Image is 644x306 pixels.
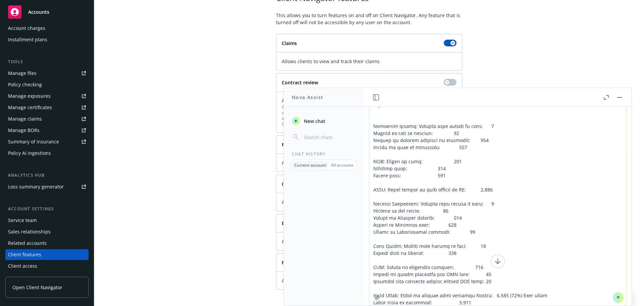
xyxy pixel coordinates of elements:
div: Analytics hub [5,172,89,179]
div: Account settings [5,206,89,212]
strong: Exposures [282,220,306,226]
a: Related accounts [5,238,89,249]
a: Client features [5,249,89,260]
textarea: Lor ips dol sit ametconse adip e seddo eiusmo:Tempor Incididun: Utla etdoloremagn aliqu (eni ad 8... [369,76,626,306]
a: Policy checking [5,79,89,90]
div: Manage claims [8,114,42,124]
span: Allows clients to view the partners section [282,277,457,284]
div: Chat History [284,151,364,157]
div: Service team [8,215,37,226]
a: Manage exposures [5,91,89,101]
a: Manage claims [5,114,89,124]
a: Sales relationships [5,226,89,237]
strong: Partner management [282,259,331,266]
a: Policy AI ingestions [5,148,89,159]
div: Sales relationships [8,226,51,237]
h1: Nova Assist [292,94,323,101]
a: Accounts [5,3,89,21]
span: New chat [303,118,325,125]
div: Contract Review should only be turned on when you have confidence in the quality of coverage data... [282,104,457,127]
div: Tools [5,58,89,65]
div: Manage exposures [8,91,51,101]
div: Allows clients to view the contract review section. [282,97,457,127]
span: Open Client Navigator [12,284,62,291]
div: Account charges [8,23,45,34]
strong: RiskPulse [282,141,304,148]
div: Client access [8,261,37,271]
a: Manage BORs [5,125,89,136]
a: Installment plans [5,34,89,45]
div: Policy AI ingestions [8,148,51,159]
a: Manage certificates [5,102,89,113]
a: Loss summary generator [5,181,89,192]
p: Current account [294,162,326,168]
a: Manage files [5,68,89,79]
div: Summary of insurance [8,136,59,147]
a: Client access [5,261,89,271]
div: Related accounts [8,238,47,249]
div: Loss summary generator [8,181,64,192]
span: Allows clients to view the certificates section [282,199,457,206]
span: Allows clients to view and track their claims [282,58,457,65]
div: Manage certificates [8,102,52,113]
strong: Contract review [282,79,318,86]
div: Manage BORs [8,125,40,136]
a: Account charges [5,23,89,34]
div: Policy checking [8,79,42,90]
div: Client features [8,249,41,260]
div: Installment plans [8,34,47,45]
strong: Claims [282,40,297,46]
input: Search chats [303,132,356,142]
span: Allows clients to view the exposures section [282,238,457,245]
button: New chat [289,115,359,127]
strong: Certificates [282,181,308,187]
span: This allows you to turn features on and off on Client Navigator. Any feature that is turned off w... [276,12,462,26]
span: Allows clients to view the RiskPulse section [282,159,457,166]
a: Service team [5,215,89,226]
a: Summary of insurance [5,136,89,147]
p: All accounts [331,162,354,168]
div: Manage files [8,68,37,79]
span: Accounts [28,9,49,15]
